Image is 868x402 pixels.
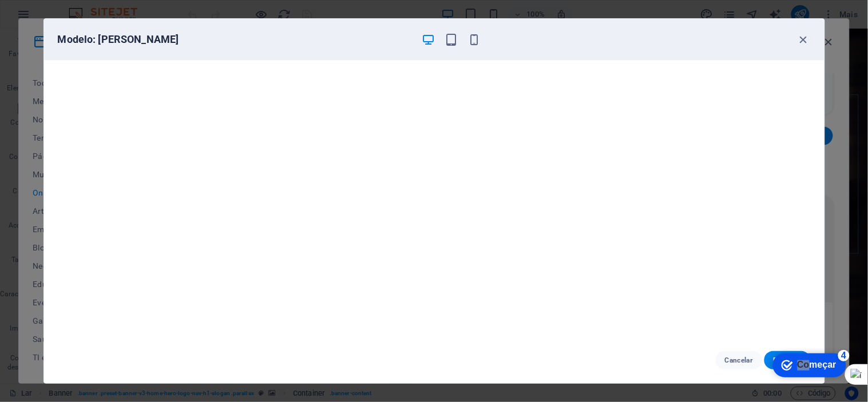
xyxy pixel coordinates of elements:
[6,6,80,30] div: Começar 4 itens restantes, 20% concluído
[58,33,179,45] font: Modelo: [PERSON_NAME]
[764,351,811,369] button: Escolher
[31,13,70,22] font: Começar
[725,356,753,364] font: Cancelar
[716,351,762,369] button: Cancelar
[75,3,80,13] font: 4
